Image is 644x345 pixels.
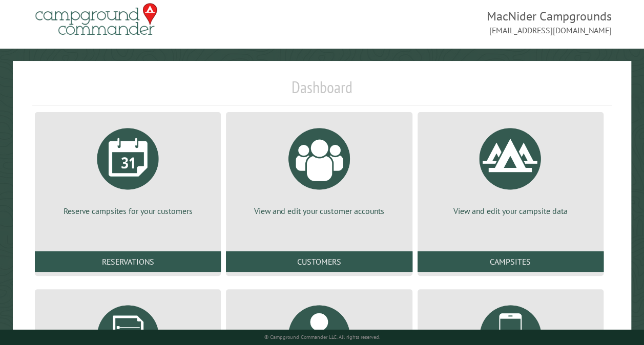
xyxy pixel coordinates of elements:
[238,205,400,217] p: View and edit your customer accounts
[35,251,221,272] a: Reservations
[418,251,604,272] a: Campsites
[32,77,612,105] h1: Dashboard
[47,120,209,217] a: Reserve campsites for your customers
[264,334,380,340] small: © Campground Commander LLC. All rights reserved.
[322,8,612,36] span: MacNider Campgrounds [EMAIL_ADDRESS][DOMAIN_NAME]
[238,120,400,217] a: View and edit your customer accounts
[430,120,591,217] a: View and edit your campsite data
[226,251,412,272] a: Customers
[430,205,591,217] p: View and edit your campsite data
[47,205,209,217] p: Reserve campsites for your customers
